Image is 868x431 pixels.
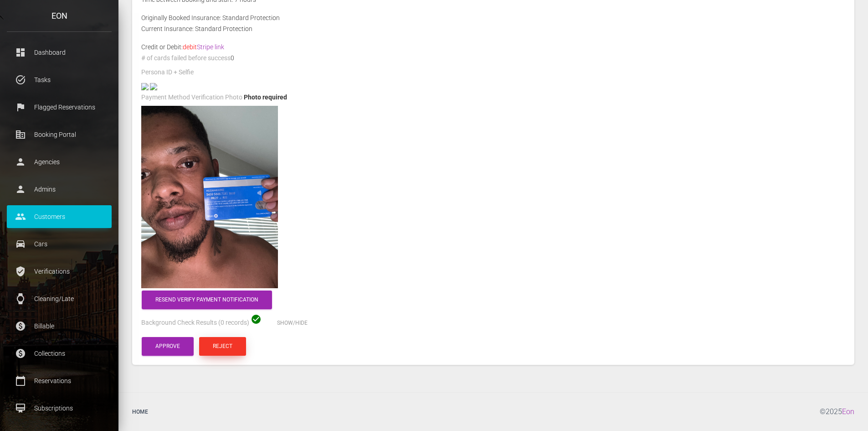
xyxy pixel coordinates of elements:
[141,83,149,90] img: negative-dl-front-photo.jpg
[7,41,112,64] a: dashboard Dashboard
[14,292,105,306] p: Cleaning/Late
[141,93,242,102] label: Payment Method Verification Photo
[199,337,246,356] button: Reject
[150,83,157,90] img: 005810-legacy-shared-us-central1%2Fselfiefile%2Fimage%2F958434561%2Fshrine_processed%2Fc71548851c...
[14,155,105,169] p: Agencies
[251,314,262,325] span: check_circle
[7,342,112,365] a: paid Collections
[7,287,112,310] a: watch Cleaning/Late
[183,43,224,51] span: debit
[14,401,105,415] p: Subscriptions
[134,23,852,34] div: Current Insurance: Standard Protection
[14,46,105,59] p: Dashboard
[14,265,105,278] p: Verifications
[141,106,278,288] img: image-1757711042211.jpg
[244,93,287,101] span: Photo required
[14,210,105,223] p: Customers
[7,151,112,173] a: person Agencies
[7,96,112,119] a: flag Flagged Reservations
[142,337,194,356] button: Approve
[141,54,231,63] label: # of cards failed before success
[7,397,112,420] a: card_membership Subscriptions
[14,374,105,388] p: Reservations
[134,52,852,67] div: 0
[125,400,155,424] a: Home
[7,233,112,255] a: drive_eta Cars
[263,314,321,332] button: Show/Hide
[7,315,112,338] a: paid Billable
[14,100,105,114] p: Flagged Reservations
[14,182,105,196] p: Admins
[14,347,105,360] p: Collections
[14,319,105,333] p: Billable
[7,123,112,146] a: corporate_fare Booking Portal
[14,73,105,87] p: Tasks
[14,237,105,251] p: Cars
[141,318,249,327] label: Background Check Results (0 records)
[7,205,112,228] a: people Customers
[14,128,105,141] p: Booking Portal
[197,43,224,51] a: Stripe link
[820,400,861,424] div: © 2025
[7,369,112,392] a: calendar_today Reservations
[134,42,852,52] div: Credit or Debit:
[7,68,112,91] a: task_alt Tasks
[142,291,272,309] button: Resend verify payment notification
[842,407,854,416] a: Eon
[141,68,194,77] label: Persona ID + Selfie
[7,178,112,201] a: person Admins
[7,260,112,283] a: verified_user Verifications
[134,12,852,23] div: Originally Booked Insurance: Standard Protection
